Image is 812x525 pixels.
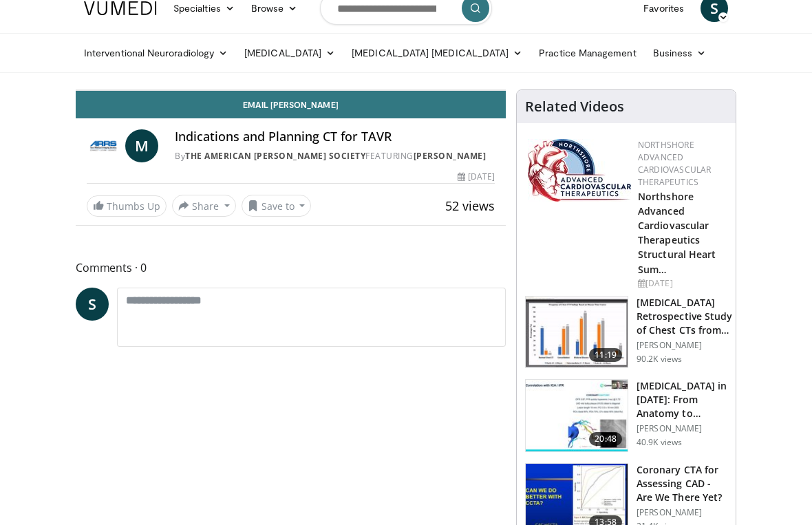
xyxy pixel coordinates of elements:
[343,39,531,67] a: [MEDICAL_DATA] [MEDICAL_DATA]
[637,507,727,518] p: [PERSON_NAME]
[531,39,644,67] a: Practice Management
[528,139,631,202] img: 45d48ad7-5dc9-4e2c-badc-8ed7b7f471c1.jpg.150x105_q85_autocrop_double_scale_upscale_version-0.2.jpg
[638,139,711,188] a: NorthShore Advanced Cardiovascular Therapeutics
[645,39,715,67] a: Business
[76,91,506,118] a: Email [PERSON_NAME]
[589,348,622,362] span: 11:19
[87,129,120,162] img: The American Roentgen Ray Society
[525,296,727,369] a: 11:19 [MEDICAL_DATA] Retrospective Study of Chest CTs from [GEOGRAPHIC_DATA]: What is the Re… [PE...
[414,150,487,162] a: [PERSON_NAME]
[637,423,727,434] p: [PERSON_NAME]
[76,288,109,321] a: S
[637,296,738,337] h3: [MEDICAL_DATA] Retrospective Study of Chest CTs from [GEOGRAPHIC_DATA]: What is the Re…
[125,129,158,162] a: M
[242,195,312,217] button: Save to
[185,150,365,162] a: The American [PERSON_NAME] Society
[589,432,622,446] span: 20:48
[175,129,495,144] h4: Indications and Planning CT for TAVR
[172,195,236,217] button: Share
[637,437,682,448] p: 40.9K views
[525,379,727,452] a: 20:48 [MEDICAL_DATA] in [DATE]: From Anatomy to Physiology to Plaque Burden and … [PERSON_NAME] 4...
[458,171,495,183] div: [DATE]
[445,197,495,214] span: 52 views
[638,190,716,276] a: Northshore Advanced Cardiovascular Therapeutics Structural Heart Sum…
[236,39,343,67] a: [MEDICAL_DATA]
[637,340,738,351] p: [PERSON_NAME]
[638,277,725,290] div: [DATE]
[637,379,727,420] h3: [MEDICAL_DATA] in [DATE]: From Anatomy to Physiology to Plaque Burden and …
[637,463,727,504] h3: Coronary CTA for Assessing CAD - Are We There Yet?
[526,380,628,451] img: 823da73b-7a00-425d-bb7f-45c8b03b10c3.150x105_q85_crop-smart_upscale.jpg
[525,98,624,115] h4: Related Videos
[84,1,157,15] img: VuMedi Logo
[637,354,682,365] p: 90.2K views
[76,259,506,277] span: Comments 0
[76,39,236,67] a: Interventional Neuroradiology
[526,297,628,368] img: c2eb46a3-50d3-446d-a553-a9f8510c7760.150x105_q85_crop-smart_upscale.jpg
[175,150,495,162] div: By FEATURING
[87,195,167,217] a: Thumbs Up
